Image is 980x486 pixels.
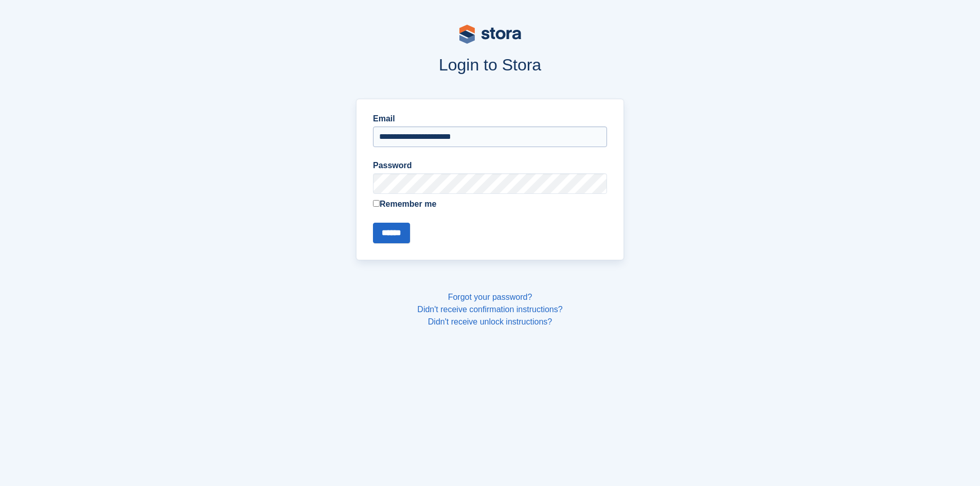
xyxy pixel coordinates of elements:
[373,159,607,172] label: Password
[428,317,552,326] a: Didn't receive unlock instructions?
[160,56,821,74] h1: Login to Stora
[373,113,607,125] label: Email
[459,25,521,44] img: stora-logo-53a41332b3708ae10de48c4981b4e9114cc0af31d8433b30ea865607fb682f29.svg
[373,200,380,207] input: Remember me
[448,293,532,301] a: Forgot your password?
[373,198,607,210] label: Remember me
[417,305,562,314] a: Didn't receive confirmation instructions?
